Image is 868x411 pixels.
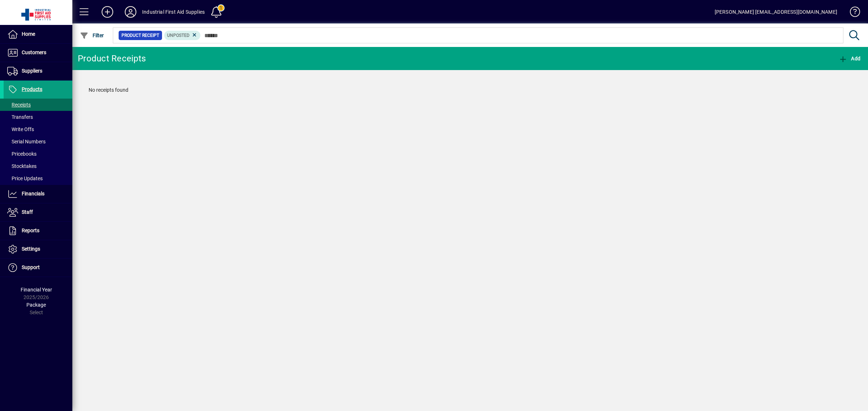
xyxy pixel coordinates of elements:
a: Support [4,259,72,277]
span: Serial Numbers [7,139,46,144]
span: Receipts [7,102,31,108]
a: Stocktakes [4,160,72,172]
a: Suppliers [4,62,72,80]
a: Staff [4,203,72,221]
div: No receipts found [81,79,859,101]
span: Staff [22,209,33,215]
button: Add [837,52,862,65]
a: Financials [4,185,72,203]
button: Add [96,5,119,18]
a: Price Updates [4,172,72,185]
span: Price Updates [7,176,43,181]
a: Knowledge Base [844,1,859,25]
span: Pricebooks [7,151,37,157]
button: Filter [78,29,106,42]
mat-chip: Product Movement Status: Unposted [164,31,201,40]
span: Unposted [167,33,190,38]
span: Write Offs [7,126,34,132]
span: Product Receipt [122,32,159,39]
a: Receipts [4,99,72,111]
span: Products [22,86,42,92]
a: Write Offs [4,123,72,135]
span: Package [26,302,46,308]
span: Support [22,264,40,270]
a: Serial Numbers [4,135,72,148]
button: Profile [119,5,142,18]
a: Customers [4,44,72,62]
span: Settings [22,246,40,252]
a: Reports [4,222,72,240]
div: [PERSON_NAME] [EMAIL_ADDRESS][DOMAIN_NAME] [715,6,837,18]
a: Pricebooks [4,148,72,160]
span: Filter [80,33,104,38]
a: Transfers [4,111,72,123]
span: Stocktakes [7,163,37,169]
span: Reports [22,228,39,233]
span: Transfers [7,114,33,120]
a: Home [4,25,72,43]
a: Settings [4,240,72,258]
span: Home [22,31,35,37]
span: Financials [22,191,44,196]
div: Industrial First Aid Supplies [142,6,205,18]
span: Financial Year [21,287,52,293]
span: Customers [22,49,46,55]
span: Suppliers [22,68,42,74]
div: Product Receipts [78,53,146,64]
span: Add [839,56,860,61]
